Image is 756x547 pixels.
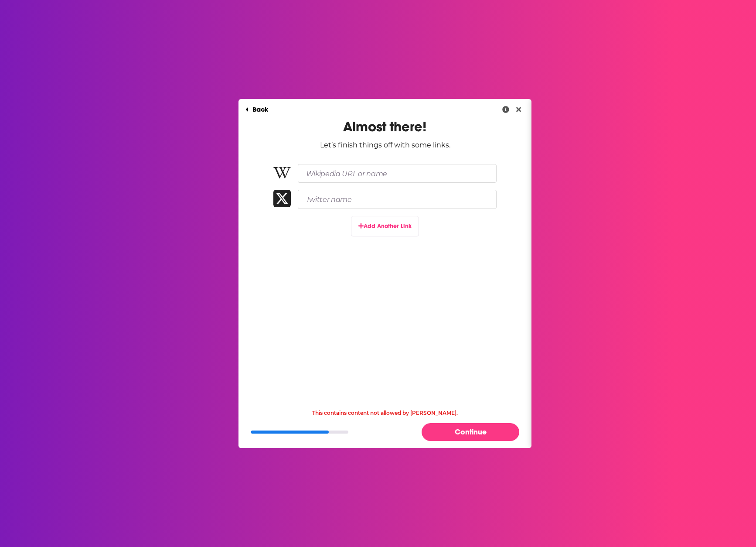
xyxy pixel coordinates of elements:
[513,104,524,115] button: Close
[312,410,458,416] p: This contains content not allowed by [PERSON_NAME].
[298,190,497,209] input: Twitter name
[499,104,513,115] button: Show More Information
[238,101,275,118] button: Back
[351,216,419,236] button: Add Another Link
[343,118,427,135] h1: Almost there!
[298,164,497,183] input: Wikipedia URL or name
[320,140,450,150] h2: Let’s finish things off with some links.
[422,423,519,441] button: Continue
